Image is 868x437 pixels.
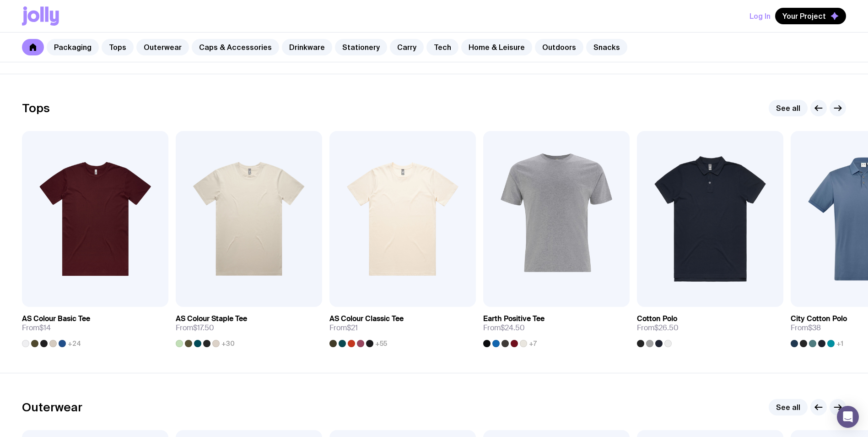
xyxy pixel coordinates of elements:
[22,323,51,333] span: From
[390,39,424,55] a: Carry
[782,11,826,21] span: Your Project
[22,400,82,414] h2: Outerwear
[586,39,627,55] a: Snacks
[749,8,771,24] button: Log In
[836,340,843,347] span: +1
[347,323,358,333] span: $21
[791,323,821,333] span: From
[637,314,677,323] h3: Cotton Polo
[329,307,476,347] a: AS Colour Classic TeeFrom$21+55
[136,39,189,55] a: Outerwear
[22,314,90,323] h3: AS Colour Basic Tee
[176,323,214,333] span: From
[769,399,808,415] a: See all
[461,39,532,55] a: Home & Leisure
[483,314,545,323] h3: Earth Positive Tee
[808,323,821,333] span: $38
[654,323,679,333] span: $26.50
[483,323,525,333] span: From
[426,39,458,55] a: Tech
[837,406,859,428] div: Open Intercom Messenger
[39,323,51,333] span: $14
[282,39,332,55] a: Drinkware
[102,39,134,55] a: Tops
[329,323,358,333] span: From
[335,39,387,55] a: Stationery
[22,307,168,347] a: AS Colour Basic TeeFrom$14+24
[176,307,322,347] a: AS Colour Staple TeeFrom$17.50+30
[637,323,679,333] span: From
[769,100,808,116] a: See all
[483,307,630,347] a: Earth Positive TeeFrom$24.50+7
[193,323,214,333] span: $17.50
[68,340,81,347] span: +24
[637,307,783,347] a: Cotton PoloFrom$26.50
[329,314,404,323] h3: AS Colour Classic Tee
[791,314,847,323] h3: City Cotton Polo
[47,39,99,55] a: Packaging
[529,340,537,347] span: +7
[221,340,235,347] span: +30
[192,39,279,55] a: Caps & Accessories
[535,39,583,55] a: Outdoors
[22,101,50,115] h2: Tops
[775,8,846,24] button: Your Project
[501,323,525,333] span: $24.50
[375,340,387,347] span: +55
[176,314,247,323] h3: AS Colour Staple Tee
